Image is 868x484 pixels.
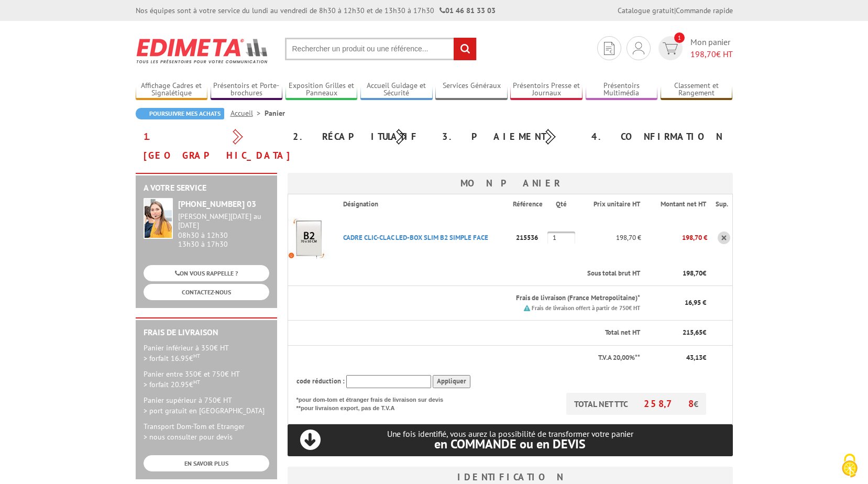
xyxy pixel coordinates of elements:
[296,353,640,363] p: T.V.A 20,00%**
[674,32,685,43] span: 1
[690,48,733,60] span: € HT
[335,194,512,214] th: Désignation
[566,393,706,415] p: TOTAL NET TTC €
[144,432,233,442] span: > nous consulter pour devis
[285,38,477,60] input: Rechercher un produit ou une référence...
[285,81,358,98] a: Exposition Grilles et Panneaux
[343,293,640,303] p: Frais de livraison (France Metropolitaine)*
[690,36,733,60] span: Mon panier
[193,378,200,386] sup: HT
[547,194,578,214] th: Qté
[296,393,454,412] p: *pour dom-tom et étranger frais de livraison sur devis **pour livraison export, pas de T.V.A
[618,5,733,16] div: |
[144,421,269,442] p: Transport Dom-Tom et Etranger
[656,36,733,60] a: devis rapide 1 Mon panier 198,70€ HT
[136,31,269,70] img: Edimeta
[440,6,496,15] strong: 01 46 81 33 03
[265,108,285,118] li: Panier
[454,38,476,60] input: rechercher
[532,304,640,312] small: Frais de livraison offert à partir de 750€ HT
[707,194,732,214] th: Sup.
[513,228,547,247] p: 215536
[661,81,733,98] a: Classement et Rangement
[586,81,658,98] a: Présentoirs Multimédia
[650,269,707,279] p: €
[144,343,269,364] p: Panier inférieur à 350€ HT
[584,127,733,146] div: 4. Confirmation
[641,228,708,247] p: 198,70 €
[587,200,640,210] p: Prix unitaire HT
[513,200,546,210] p: Référence
[686,353,702,362] span: 43,13
[676,6,733,15] a: Commande rapide
[685,298,706,307] span: 16,95 €
[230,108,265,118] a: Accueil
[144,406,265,415] span: > port gratuit en [GEOGRAPHIC_DATA]
[343,233,488,242] a: CADRE CLIC-CLAC LED-BOX SLIM B2 SIMPLE FACE
[144,183,269,193] h2: A votre service
[144,455,269,471] a: EN SAVOIR PLUS
[433,375,470,388] input: Appliquer
[360,81,433,98] a: Accueil Guidage et Sécurité
[288,173,733,194] h3: Mon panier
[335,261,641,286] th: Sous total brut HT
[650,353,707,363] p: €
[663,42,678,54] img: devis rapide
[604,42,614,55] img: devis rapide
[144,395,269,416] p: Panier supérieur à 750€ HT
[211,81,283,98] a: Présentoirs et Porte-brochures
[144,380,200,389] span: > forfait 20.95€
[650,200,707,210] p: Montant net HT
[288,429,733,450] p: Une fois identifié, vous aurez la possibilité de transformer votre panier
[144,369,269,390] p: Panier entre 350€ et 750€ HT
[144,328,269,337] h2: Frais de Livraison
[683,269,702,278] span: 198,70
[178,212,269,248] div: 08h30 à 12h30 13h30 à 17h30
[578,228,641,247] p: 198,70 €
[296,328,640,338] p: Total net HT
[136,5,496,16] div: Nos équipes sont à votre service du lundi au vendredi de 8h30 à 12h30 et de 13h30 à 17h30
[633,42,644,54] img: devis rapide
[136,127,285,165] div: 1. [GEOGRAPHIC_DATA]
[524,305,530,311] img: picto.png
[178,212,269,230] div: [PERSON_NAME][DATE] au [DATE]
[288,217,330,259] img: CADRE CLIC-CLAC LED-BOX SLIM B2 SIMPLE FACE
[144,265,269,281] a: ON VOUS RAPPELLE ?
[831,448,868,484] button: Cookies (fenêtre modale)
[144,354,200,363] span: > forfait 16.95€
[144,198,173,239] img: widget-service.jpg
[136,108,224,119] a: Poursuivre mes achats
[144,284,269,300] a: CONTACTEZ-NOUS
[510,81,583,98] a: Présentoirs Presse et Journaux
[618,6,674,15] a: Catalogue gratuit
[136,81,208,98] a: Affichage Cadres et Signalétique
[193,352,200,359] sup: HT
[644,398,694,410] span: 258,78
[435,81,508,98] a: Services Généraux
[690,49,716,59] span: 198,70
[296,377,345,386] span: code réduction :
[434,436,586,452] span: en COMMANDE ou en DEVIS
[434,127,584,146] div: 3. Paiement
[285,127,434,146] div: 2. Récapitulatif
[837,453,863,479] img: Cookies (fenêtre modale)
[683,328,702,337] span: 215,65
[650,328,707,338] p: €
[178,199,256,209] strong: [PHONE_NUMBER] 03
